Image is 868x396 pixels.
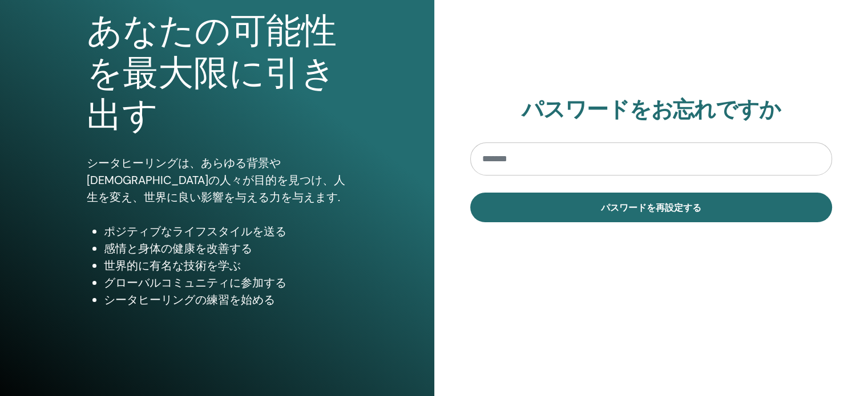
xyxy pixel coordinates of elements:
li: ポジティブなライフスタイルを送る [104,223,348,240]
p: シータヒーリングは、あらゆる背景や[DEMOGRAPHIC_DATA]の人々が目的を見つけ、人生を変え、世界に良い影響を与える力を与えます. [87,154,348,206]
li: 世界的に有名な技術を学ぶ [104,257,348,274]
span: パスワードを再設定する [601,202,701,214]
li: シータヒーリングの練習を始める [104,291,348,308]
h1: あなたの可能性を最大限に引き出す [87,10,348,137]
li: 感情と身体の健康を改善する [104,240,348,257]
button: パスワードを再設定する [470,193,833,222]
li: グローバルコミュニティに参加する [104,274,348,291]
h2: パスワードをお忘れですか [470,97,833,123]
